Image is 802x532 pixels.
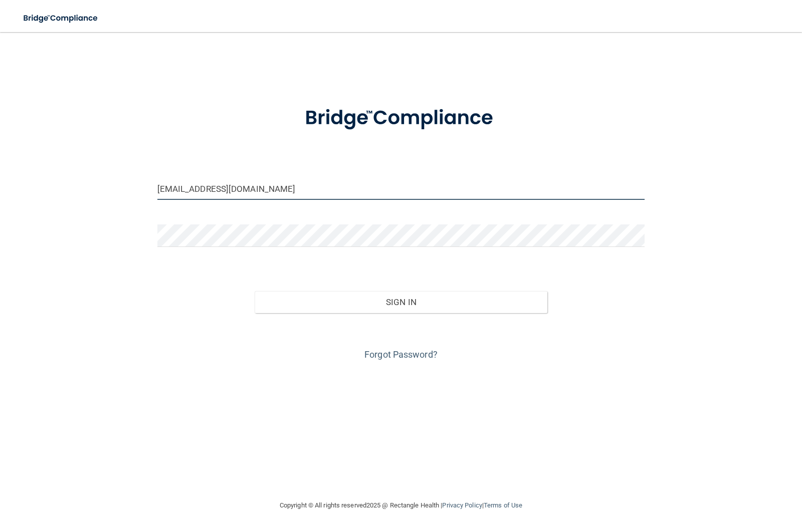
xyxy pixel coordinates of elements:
img: bridge_compliance_login_screen.278c3ca4.svg [15,8,107,29]
div: Copyright © All rights reserved 2025 @ Rectangle Health | | [218,489,584,521]
a: Forgot Password? [364,349,438,360]
a: Privacy Policy [442,501,482,509]
a: Terms of Use [484,501,522,509]
button: Sign In [255,291,547,313]
input: Email [157,177,645,200]
img: bridge_compliance_login_screen.278c3ca4.svg [284,92,518,144]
